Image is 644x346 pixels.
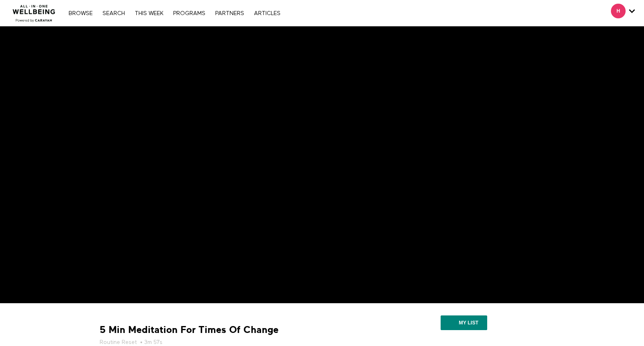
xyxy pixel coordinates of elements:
[131,11,167,16] a: THIS WEEK
[250,11,285,16] a: ARTICLES
[65,9,284,17] nav: Primary
[65,11,97,16] a: Browse
[169,11,209,16] a: PROGRAMS
[441,315,487,330] button: My list
[98,11,129,16] a: Search
[100,324,279,336] strong: 5 Min Meditation For Times Of Change
[211,11,248,16] a: PARTNERS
